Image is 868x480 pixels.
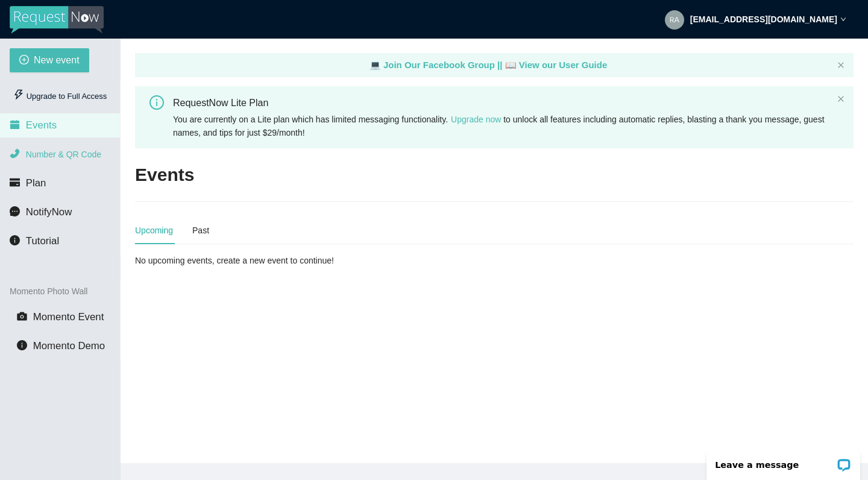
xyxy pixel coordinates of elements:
div: RequestNow Lite Plan [173,95,832,110]
span: info-circle [10,235,20,245]
span: phone [10,148,20,159]
span: camera [17,311,27,321]
span: info-circle [17,340,27,350]
span: Momento Demo [33,340,105,352]
span: message [10,206,20,216]
span: Plan [26,177,46,189]
span: credit-card [10,177,20,188]
span: You are currently on a Lite plan which has limited messaging functionality. to unlock all feature... [173,115,825,137]
span: down [840,16,846,22]
button: close [837,95,844,103]
span: Tutorial [26,235,59,247]
span: laptop [370,60,381,70]
span: thunderbolt [13,89,24,100]
span: NotifyNow [26,206,72,218]
span: Events [26,119,57,131]
button: plus-circleNew event [10,48,89,72]
a: Upgrade now [451,115,501,124]
div: No upcoming events, create a new event to continue! [135,254,368,267]
span: info-circle [149,95,164,110]
div: Upgrade to Full Access [10,84,110,109]
span: laptop [505,60,517,70]
span: plus-circle [19,55,29,66]
strong: [EMAIL_ADDRESS][DOMAIN_NAME] [690,14,837,24]
button: close [837,62,844,69]
div: Past [192,224,209,237]
div: Upcoming [135,224,173,237]
h2: Events [135,163,194,188]
span: close [837,95,844,103]
img: RequestNow [10,6,104,34]
img: 0d303f271d081d0034c28894f81cf035 [665,10,684,30]
span: Momento Event [33,311,104,323]
a: laptop View our User Guide [505,60,608,70]
a: laptop Join Our Facebook Group || [370,60,505,70]
span: Number & QR Code [26,150,101,159]
span: New event [34,52,80,68]
span: close [837,62,844,69]
iframe: LiveChat chat widget [699,442,868,480]
span: calendar [10,119,20,130]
